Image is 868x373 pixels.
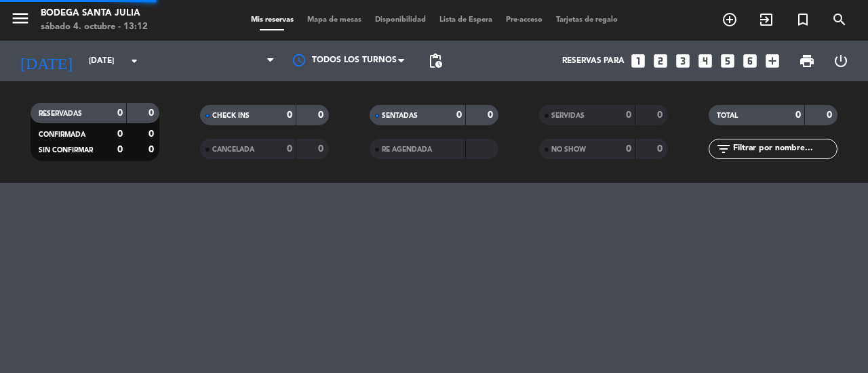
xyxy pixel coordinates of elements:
span: Reservas para [562,56,625,66]
strong: 0 [626,110,631,120]
strong: 0 [149,129,157,139]
i: looks_two [652,52,669,70]
i: looks_5 [719,52,736,70]
i: turned_in_not [795,12,811,28]
span: Disponibilidad [368,16,433,24]
span: RESERVADAS [39,110,82,117]
i: looks_one [629,52,647,70]
i: filter_list [715,141,732,157]
div: sábado 4. octubre - 13:12 [41,20,148,34]
span: Lista de Espera [433,16,499,24]
strong: 0 [657,144,665,154]
span: print [799,53,815,69]
i: menu [10,8,31,28]
i: looks_4 [696,52,714,70]
div: LOG OUT [824,41,858,81]
span: TOTAL [717,112,738,119]
button: menu [10,8,31,33]
span: Mis reservas [244,16,300,24]
span: SIN CONFIRMAR [39,147,93,154]
strong: 0 [456,110,462,120]
span: pending_actions [427,53,443,69]
strong: 0 [827,110,835,120]
div: Bodega Santa Julia [41,7,148,20]
input: Filtrar por nombre... [732,141,837,156]
span: RE AGENDADA [382,146,432,153]
strong: 0 [488,110,496,120]
i: [DATE] [10,46,82,76]
i: looks_6 [741,52,759,70]
i: exit_to_app [758,12,774,28]
span: Mapa de mesas [300,16,368,24]
span: SENTADAS [382,112,418,119]
i: add_circle_outline [722,12,738,28]
span: CHECK INS [212,112,250,119]
strong: 0 [795,110,801,120]
i: search [831,12,848,28]
i: add_box [764,52,781,70]
strong: 0 [318,144,326,154]
i: arrow_drop_down [126,53,142,69]
strong: 0 [117,129,123,139]
span: Tarjetas de regalo [549,16,625,24]
span: CONFIRMADA [39,131,85,138]
span: SERVIDAS [551,112,585,119]
i: looks_3 [674,52,692,70]
span: NO SHOW [551,146,586,153]
strong: 0 [626,144,631,154]
strong: 0 [149,145,157,154]
i: power_settings_new [833,53,849,69]
strong: 0 [149,108,157,118]
strong: 0 [318,110,326,120]
span: Pre-acceso [499,16,549,24]
span: CANCELADA [212,146,254,153]
strong: 0 [117,145,123,154]
strong: 0 [117,108,123,118]
strong: 0 [657,110,665,120]
strong: 0 [287,144,292,154]
strong: 0 [287,110,292,120]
